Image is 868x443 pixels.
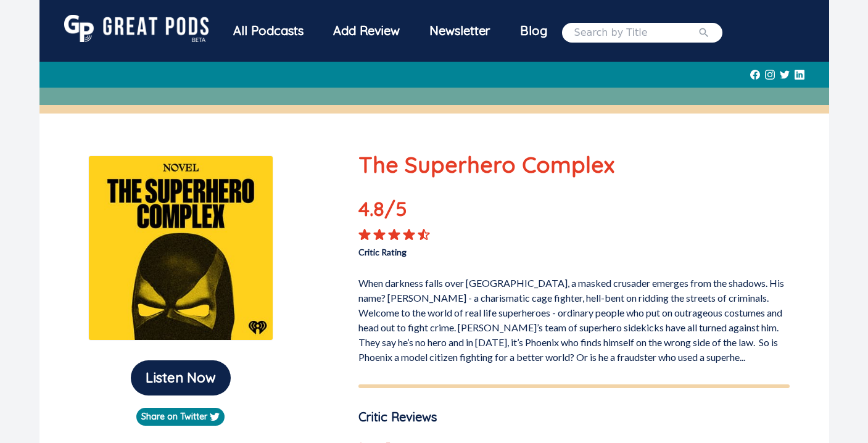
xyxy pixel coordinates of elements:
img: GreatPods [64,15,209,42]
a: Newsletter [415,15,505,50]
a: Share on Twitter [136,408,225,426]
p: Critic Reviews [358,408,790,426]
button: Listen Now [131,360,231,395]
div: Newsletter [415,15,505,47]
p: The Superhero Complex [358,148,790,181]
a: Blog [505,15,562,47]
p: 4.8 /5 [358,194,445,228]
a: All Podcasts [218,15,318,50]
input: Search by Title [574,25,698,40]
p: When darkness falls over [GEOGRAPHIC_DATA], a masked crusader emerges from the shadows. His name?... [358,271,790,365]
div: All Podcasts [218,15,318,47]
img: The Superhero Complex [88,155,273,341]
p: Critic Rating [358,241,574,259]
a: Add Review [318,15,415,47]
